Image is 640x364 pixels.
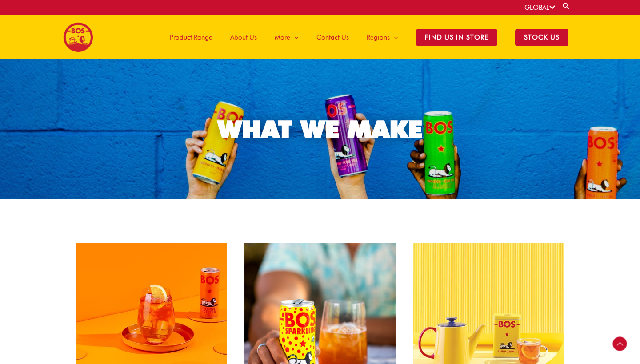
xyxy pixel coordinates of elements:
span: Product Range [170,24,212,51]
a: Product Range [161,15,221,59]
a: GLOBAL [524,4,555,12]
a: About Us [221,15,266,59]
a: Search button [562,2,571,10]
a: Contact Us [308,15,358,59]
a: Find Us in Store [407,15,506,59]
a: STOCK US [506,15,577,59]
nav: Site Navigation [154,15,577,59]
span: Contact Us [316,24,349,51]
a: Regions [358,15,407,59]
span: Find Us in Store [416,29,497,46]
span: Regions [367,24,390,51]
span: About Us [230,24,257,51]
img: BOS logo finals-200px [63,22,93,52]
a: More [266,15,308,59]
div: WHAT WE MAKE [218,117,422,142]
span: STOCK US [515,29,568,46]
span: More [275,24,290,51]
